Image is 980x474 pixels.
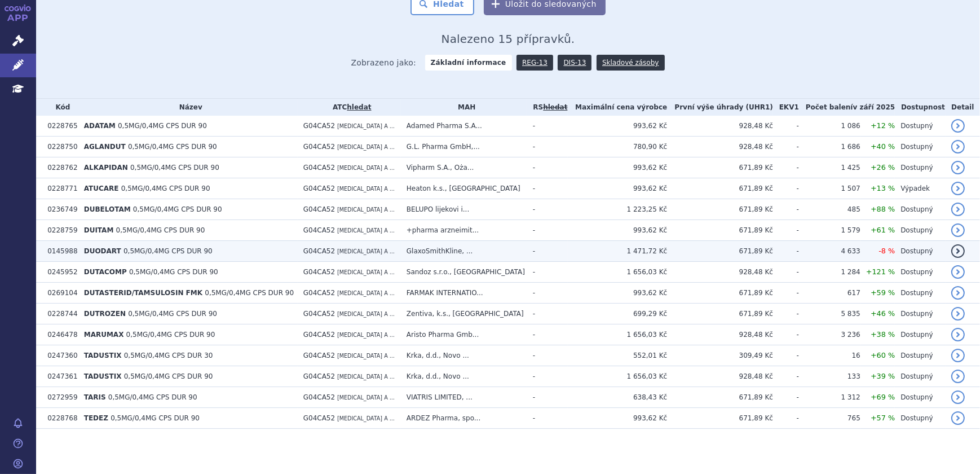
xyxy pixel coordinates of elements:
span: [MEDICAL_DATA] A ... [337,374,395,380]
span: 0,5MG/0,4MG CPS DUR 90 [108,393,197,401]
td: - [773,178,799,199]
a: detail [951,349,965,362]
td: 1 471,72 Kč [568,241,667,262]
th: Počet balení [799,99,895,116]
td: Dostupný [895,324,945,345]
td: 993,62 Kč [568,283,667,304]
span: [MEDICAL_DATA] A ... [337,269,395,275]
span: [MEDICAL_DATA] A ... [337,353,395,359]
td: 4 633 [799,241,860,262]
td: 0245952 [42,262,78,283]
th: Maximální cena výrobce [568,99,667,116]
span: [MEDICAL_DATA] A ... [337,144,395,150]
td: 928,48 Kč [667,366,773,387]
td: 993,62 Kč [568,220,667,241]
td: Krka, d.d., Novo ... [401,366,527,387]
td: 0236749 [42,199,78,220]
span: G04CA52 [303,414,335,422]
td: 1 686 [799,137,860,157]
td: +pharma arzneimit... [401,220,527,241]
th: ATC [298,99,401,116]
td: 638,43 Kč [568,387,667,408]
td: 1 579 [799,220,860,241]
td: 0228759 [42,220,78,241]
a: detail [951,182,965,195]
td: Dostupný [895,283,945,304]
strong: Základní informace [425,55,512,71]
a: detail [951,265,965,279]
td: Krka, d.d., Novo ... [401,345,527,366]
span: 0,5MG/0,4MG CPS DUR 90 [129,268,218,276]
span: 0,5MG/0,4MG CPS DUR 90 [126,331,215,339]
a: detail [951,161,965,174]
span: [MEDICAL_DATA] A ... [337,186,395,192]
th: Detail [946,99,980,116]
span: MARUMAX [84,331,124,339]
td: 928,48 Kč [667,324,773,345]
td: 671,89 Kč [667,283,773,304]
span: 0,5MG/0,4MG CPS DUR 90 [116,226,205,234]
span: +60 % [871,351,895,359]
td: Zentiva, k.s., [GEOGRAPHIC_DATA] [401,304,527,324]
td: 765 [799,408,860,429]
td: Dostupný [895,408,945,429]
td: 928,48 Kč [667,262,773,283]
span: [MEDICAL_DATA] A ... [337,207,395,213]
th: Název [78,99,298,116]
span: G04CA52 [303,310,335,318]
span: DUTACOMP [84,268,127,276]
span: [MEDICAL_DATA] A ... [337,415,395,422]
td: 133 [799,366,860,387]
span: G04CA52 [303,393,335,401]
td: FARMAK INTERNATIO... [401,283,527,304]
td: - [527,137,568,157]
td: Dostupný [895,220,945,241]
td: 552,01 Kč [568,345,667,366]
td: 0228744 [42,304,78,324]
td: 1 507 [799,178,860,199]
td: 671,89 Kč [667,408,773,429]
td: Dostupný [895,199,945,220]
span: G04CA52 [303,352,335,359]
td: 1 086 [799,116,860,137]
span: [MEDICAL_DATA] A ... [337,290,395,296]
td: 671,89 Kč [667,241,773,262]
td: 0228765 [42,116,78,137]
span: [MEDICAL_DATA] A ... [337,248,395,254]
span: AGLANDUT [84,143,126,151]
span: DUBELOTAM [84,205,131,213]
a: DIS-13 [558,55,591,71]
span: G04CA52 [303,143,335,151]
td: 671,89 Kč [667,387,773,408]
span: +88 % [871,205,895,213]
span: +12 % [871,121,895,130]
td: 1 656,03 Kč [568,262,667,283]
td: 16 [799,345,860,366]
td: - [773,199,799,220]
span: +38 % [871,330,895,339]
span: DUTASTERID/TAMSULOSIN FMK [84,289,202,297]
td: 0228768 [42,408,78,429]
td: - [773,157,799,178]
td: 0247360 [42,345,78,366]
td: 993,62 Kč [568,157,667,178]
td: 485 [799,199,860,220]
span: 0,5MG/0,4MG CPS DUR 90 [118,122,207,130]
td: 671,89 Kč [667,220,773,241]
td: - [527,199,568,220]
span: DUODART [84,247,121,255]
td: - [773,408,799,429]
td: - [527,220,568,241]
td: Vipharm S.A., Oża... [401,157,527,178]
td: - [773,387,799,408]
td: Dostupný [895,241,945,262]
a: detail [951,411,965,425]
span: +40 % [871,142,895,151]
span: -8 % [879,247,895,255]
td: Dostupný [895,116,945,137]
a: detail [951,307,965,321]
span: +26 % [871,163,895,172]
td: 309,49 Kč [667,345,773,366]
td: Dostupný [895,262,945,283]
td: - [773,304,799,324]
